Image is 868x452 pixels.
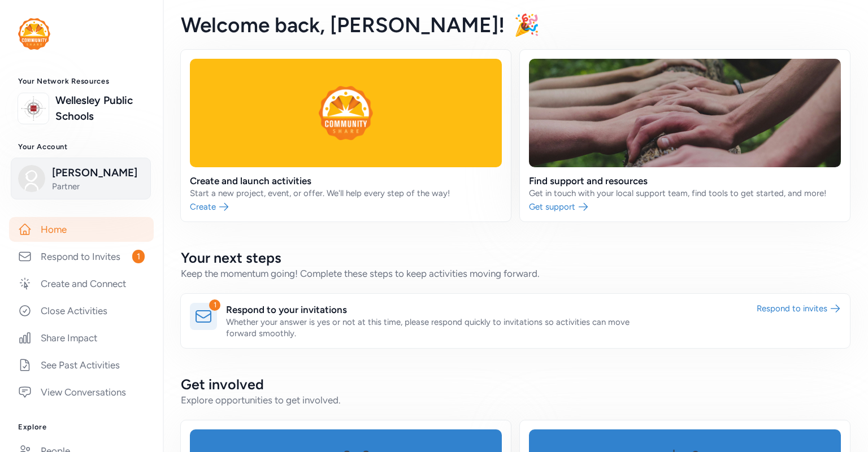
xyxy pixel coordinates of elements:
span: Partner [52,181,144,192]
div: Explore opportunities to get involved. [181,393,850,407]
a: Respond to Invites1 [9,244,154,269]
a: Close Activities [9,298,154,323]
a: See Past Activities [9,353,154,377]
a: Create and Connect [9,271,154,296]
h2: Your next steps [181,249,850,267]
a: View Conversations [9,380,154,405]
h2: Get involved [181,375,850,393]
span: Welcome back , [PERSON_NAME]! [181,12,505,37]
a: Wellesley Public Schools [55,93,145,124]
h3: Explore [18,423,145,432]
span: [PERSON_NAME] [52,165,144,181]
button: [PERSON_NAME]Partner [11,158,151,199]
span: 🎉 [514,12,540,37]
div: 1 [209,299,220,311]
div: Keep the momentum going! Complete these steps to keep activities moving forward. [181,267,850,280]
span: 1 [132,250,145,263]
a: Home [9,217,154,242]
img: logo [21,96,46,121]
a: Share Impact [9,325,154,350]
img: logo [18,18,50,50]
h3: Your Network Resources [18,77,145,86]
h3: Your Account [18,142,145,151]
